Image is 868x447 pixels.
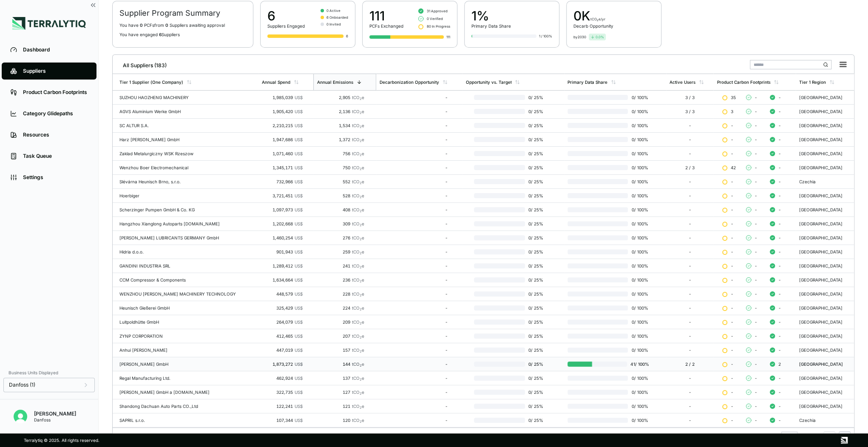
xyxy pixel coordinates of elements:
span: 0 / 100 % [628,235,649,240]
span: - [755,179,757,184]
span: tCO e [352,333,364,339]
div: 111 [369,8,403,23]
span: tCO e [352,221,364,226]
span: 0 / 25 % [525,179,547,184]
div: Suppliers [23,68,88,74]
span: - [755,123,757,128]
span: tCO e [352,207,364,212]
div: 259 [317,249,364,254]
span: 0 / 25 % [525,221,547,226]
span: US$ [295,221,303,226]
sub: 2 [360,167,362,171]
div: - [380,193,448,198]
div: 276 [317,235,364,240]
span: US$ [295,319,303,325]
div: [GEOGRAPHIC_DATA] [799,137,851,142]
div: ZYNP CORPORATION [119,333,255,339]
span: - [755,221,757,226]
span: 0 / 25 % [525,291,547,296]
span: US$ [295,165,303,170]
span: tCO e [352,151,364,156]
span: - [731,137,733,142]
div: - [669,333,710,339]
div: - [380,291,448,296]
span: 6 Onboarded [326,15,348,20]
span: 0 / 100 % [628,151,649,156]
span: 0 / 100 % [628,137,649,142]
div: [GEOGRAPHIC_DATA] [799,221,851,226]
div: 228 [317,291,364,296]
span: 0 / 25 % [525,193,547,198]
span: tCO e [352,319,364,325]
h2: Supplier Program Summary [119,8,246,18]
span: - [731,291,733,296]
div: SC ALTUR S.A. [119,123,255,128]
span: US$ [295,179,303,184]
span: - [778,221,781,226]
span: - [731,123,733,128]
span: 0 / 100 % [628,249,649,254]
span: - [731,305,733,310]
div: 732,966 [262,179,303,184]
div: Tier 1 Region [799,80,826,85]
span: - [755,263,757,268]
span: 0 / 25 % [525,109,547,114]
span: US$ [295,249,303,254]
div: - [380,333,448,339]
span: 0 / 100 % [628,305,649,310]
span: - [731,235,733,240]
span: - [731,179,733,184]
div: SUZHOU HAOZHENG MACHINERY [119,95,255,100]
span: 0 / 25 % [525,333,547,339]
div: [GEOGRAPHIC_DATA] [799,319,851,325]
div: - [669,221,710,226]
div: - [380,109,448,114]
div: [GEOGRAPHIC_DATA] [799,207,851,212]
div: 1,985,039 [262,95,303,100]
span: - [778,165,781,170]
span: - [755,277,757,282]
span: tCO e [352,109,364,114]
span: - [731,151,733,156]
span: tCO e [352,305,364,310]
span: - [731,207,733,212]
span: 0 Verified [427,16,443,21]
div: Decarb Opportunity [573,23,613,28]
div: 552 [317,179,364,184]
span: 0 / 100 % [628,95,649,100]
span: tCO e [352,291,364,296]
div: - [669,193,710,198]
span: 0 / 100 % [628,263,649,268]
span: 0.0 % [596,34,604,40]
div: - [380,319,448,325]
span: US$ [295,193,303,198]
div: 1,905,420 [262,109,303,114]
div: 1 / 100% [539,34,552,39]
span: tCO e [352,165,364,170]
span: US$ [295,207,303,212]
sub: 2 [360,209,362,213]
span: - [755,333,757,339]
span: 0 / 25 % [525,305,547,310]
div: 750 [317,165,364,170]
span: tCO e [352,123,364,128]
span: - [731,277,733,282]
div: 447,019 [262,347,303,353]
div: [GEOGRAPHIC_DATA] [799,165,851,170]
sub: 2 [360,125,362,129]
div: 1,289,412 [262,263,303,268]
span: - [778,249,781,254]
span: tCO e [352,179,364,184]
span: - [755,137,757,142]
div: [GEOGRAPHIC_DATA] [799,123,851,128]
div: Opportunity vs. Target [465,80,511,85]
div: 3,721,451 [262,193,303,198]
span: 0 / 100 % [628,207,649,212]
div: 3 / 3 [669,109,710,114]
span: 0 Active [326,8,340,13]
div: 3 / 3 [669,95,710,100]
span: - [755,319,757,325]
span: - [731,319,733,325]
div: - [669,179,710,184]
span: 0 / 25 % [525,319,547,325]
